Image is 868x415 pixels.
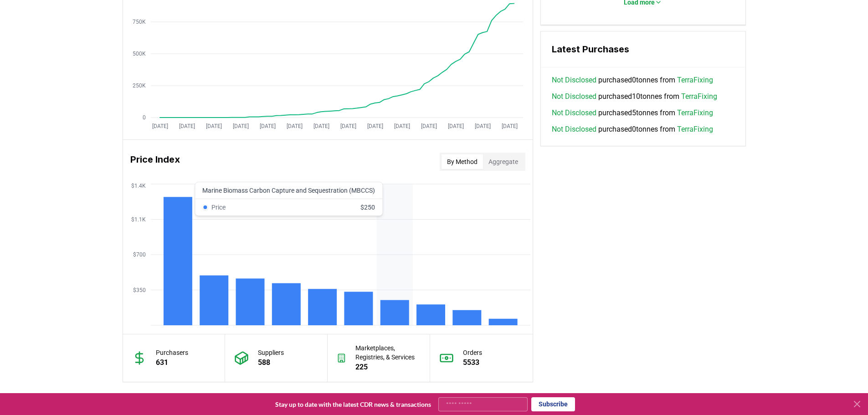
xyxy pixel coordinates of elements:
[355,362,421,373] p: 225
[552,124,596,135] a: Not Disclosed
[205,123,221,129] tspan: [DATE]
[463,357,482,368] p: 5533
[394,123,410,129] tspan: [DATE]
[463,348,482,357] p: Orders
[313,123,329,129] tspan: [DATE]
[131,183,146,189] tspan: $1.4K
[677,75,713,86] a: TerraFixing
[258,348,284,357] p: Suppliers
[131,216,146,223] tspan: $1.1K
[258,357,284,368] p: 588
[447,123,463,129] tspan: [DATE]
[483,154,524,169] button: Aggregate
[179,123,195,129] tspan: [DATE]
[677,108,713,118] a: TerraFixing
[156,357,188,368] p: 631
[552,108,596,118] a: Not Disclosed
[133,51,146,57] tspan: 500K
[156,348,188,357] p: Purchasers
[286,123,302,129] tspan: [DATE]
[133,251,146,258] tspan: $700
[152,123,168,129] tspan: [DATE]
[232,123,248,129] tspan: [DATE]
[133,19,146,25] tspan: 750K
[552,42,734,56] h3: Latest Purchases
[552,91,596,102] a: Not Disclosed
[681,91,717,102] a: TerraFixing
[367,123,383,129] tspan: [DATE]
[552,91,717,102] span: purchased 10 tonnes from
[130,153,180,171] h3: Price Index
[133,82,146,89] tspan: 250K
[552,75,596,86] a: Not Disclosed
[259,123,275,129] tspan: [DATE]
[340,123,356,129] tspan: [DATE]
[474,123,490,129] tspan: [DATE]
[552,124,713,135] span: purchased 0 tonnes from
[677,124,713,135] a: TerraFixing
[421,123,437,129] tspan: [DATE]
[552,108,713,118] span: purchased 5 tonnes from
[355,343,421,362] p: Marketplaces, Registries, & Services
[552,75,713,86] span: purchased 0 tonnes from
[501,123,517,129] tspan: [DATE]
[133,287,146,293] tspan: $350
[143,114,146,121] tspan: 0
[442,154,483,169] button: By Method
